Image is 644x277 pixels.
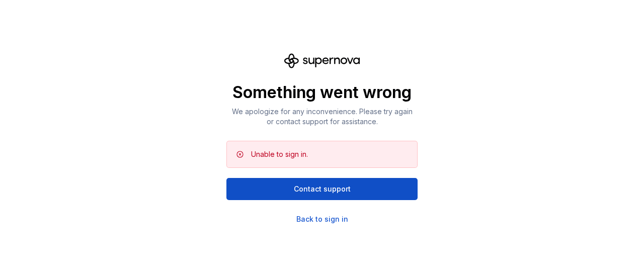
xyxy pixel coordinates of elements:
div: Unable to sign in. [251,149,308,159]
span: Contact support [294,184,351,194]
p: Something went wrong [226,82,418,103]
p: We apologize for any inconvenience. Please try again or contact support for assistance. [226,107,418,127]
button: Contact support [226,178,418,200]
a: Back to sign in [296,214,348,224]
